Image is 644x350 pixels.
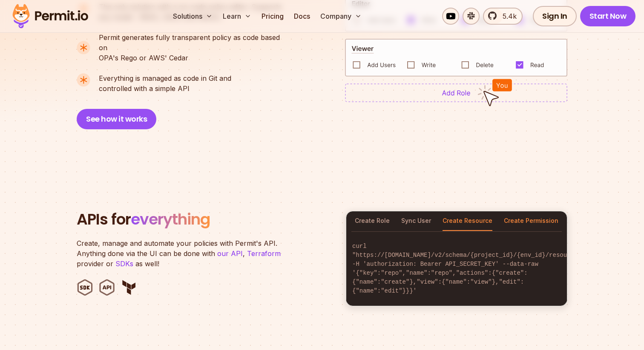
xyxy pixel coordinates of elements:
[533,6,577,26] a: Sign In
[443,211,492,231] button: Create Resource
[580,6,636,26] a: Start Now
[483,8,523,25] a: 5.4k
[504,211,558,231] button: Create Permission
[99,73,231,94] p: controlled with a simple API
[99,32,289,53] span: Permit generates fully transparent policy as code based on
[346,235,567,302] code: curl "https://[DOMAIN_NAME]/v2/schema/{project_id}/{env_id}/resources" -H 'authorization: Bearer ...
[77,109,156,129] button: See how it works
[115,259,133,268] a: SDKs
[217,249,243,258] a: our API
[77,238,290,269] p: Create, manage and automate your policies with Permit's API. Anything done via the UI can be done...
[9,2,92,31] img: Permit logo
[401,211,431,231] button: Sync User
[219,8,255,25] button: Learn
[258,8,287,25] a: Pricing
[247,249,281,258] a: Terraform
[317,8,365,25] button: Company
[77,211,336,228] h2: APIs for
[99,32,289,63] p: OPA's Rego or AWS' Cedar
[355,211,390,231] button: Create Role
[99,73,231,83] span: Everything is managed as code in Git and
[170,8,216,25] button: Solutions
[290,8,313,25] a: Docs
[131,208,210,230] span: everything
[497,11,517,21] span: 5.4k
